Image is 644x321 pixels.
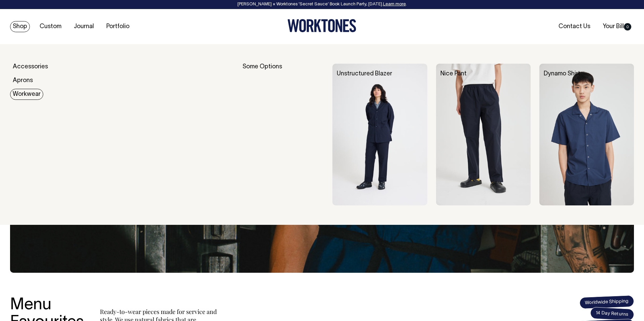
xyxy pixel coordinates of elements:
img: Nice Pant [436,64,531,205]
a: Contact Us [556,21,593,32]
img: Unstructured Blazer [332,64,427,205]
img: Dynamo Shirt [539,64,634,205]
a: Portfolio [104,21,132,32]
a: Journal [71,21,97,32]
a: Unstructured Blazer [337,71,392,77]
a: Learn more [383,2,406,6]
a: Custom [37,21,64,32]
a: Your Bill0 [600,21,634,32]
a: Nice Pant [440,71,467,77]
span: 14 Day Returns [590,307,634,321]
a: Workwear [10,89,43,100]
a: Accessories [10,61,51,72]
span: 0 [624,23,631,30]
a: Shop [10,21,30,32]
div: [PERSON_NAME] × Worktones ‘Secret Sauce’ Book Launch Party, [DATE]. . [7,2,637,7]
a: Dynamo Shirt [544,71,580,77]
div: Some Options [243,64,324,205]
a: Aprons [10,75,36,86]
span: Worldwide Shipping [579,295,634,309]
